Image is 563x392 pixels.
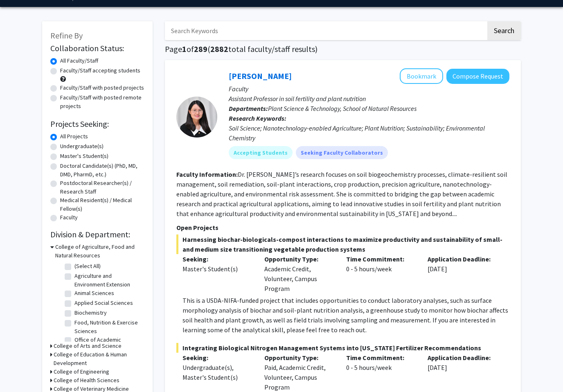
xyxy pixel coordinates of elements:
h3: College of Arts and Science [54,342,122,350]
p: Time Commitment: [346,254,416,264]
iframe: Chat [6,355,35,386]
mat-chip: Seeking Faculty Collaborators [296,146,388,159]
h3: College of Agriculture, Food and Natural Resources [55,243,144,260]
label: Master's Student(s) [60,152,108,160]
button: Compose Request to Xiaoping Xin [446,69,509,84]
h2: Projects Seeking: [50,119,144,129]
h2: Collaboration Status: [50,43,144,53]
div: 0 - 5 hours/week [340,254,422,293]
div: Master's Student(s) [182,264,252,274]
label: Faculty [60,213,78,222]
p: This is a USDA-NIFA-funded project that includes opportunities to conduct laboratory analyses, su... [182,295,509,335]
div: [DATE] [421,254,503,293]
p: Opportunity Type: [264,353,334,363]
h3: College of Education & Human Development [54,350,144,367]
label: Animal Sciences [74,289,114,297]
p: Faculty [229,84,509,94]
b: Research Keywords: [229,114,286,122]
span: Harnessing biochar-biologicals-compost interactions to maximize productivity and sustainability o... [176,234,509,254]
label: Food, Nutrition & Exercise Sciences [74,318,142,336]
fg-read-more: Dr. [PERSON_NAME]’s research focuses on soil biogeochemistry processes, climate-resilient soil ma... [176,170,507,218]
label: Doctoral Candidate(s) (PhD, MD, DMD, PharmD, etc.) [60,162,144,179]
a: [PERSON_NAME] [229,71,292,81]
div: Undergraduate(s), Master's Student(s) [182,363,252,382]
label: Faculty/Staff with posted projects [60,83,144,92]
p: Seeking: [182,353,252,363]
span: Integrating Biological Nitrogen Management Systems into [US_STATE] Fertilizer Recommendations [176,343,509,353]
label: Medical Resident(s) / Medical Fellow(s) [60,196,144,213]
label: All Faculty/Staff [60,56,98,65]
label: Undergraduate(s) [60,142,104,151]
h3: College of Engineering [54,367,109,376]
b: Faculty Information: [176,170,238,178]
div: 0 - 5 hours/week [340,353,422,392]
span: 1 [182,44,187,54]
p: Opportunity Type: [264,254,334,264]
p: Application Deadline: [428,254,497,264]
p: Time Commitment: [346,353,416,363]
label: Faculty/Staff accepting students [60,66,140,75]
label: Office of Academic Programs [74,336,142,353]
div: [DATE] [421,353,503,392]
div: Paid, Academic Credit, Volunteer, Campus Program [258,353,340,392]
h1: Page of ( total faculty/staff results) [165,44,521,54]
span: 289 [194,44,207,54]
label: Postdoctoral Researcher(s) / Research Staff [60,179,144,196]
label: Biochemistry [74,309,107,317]
span: 2882 [210,44,228,54]
label: Applied Social Sciences [74,299,133,307]
label: All Projects [60,132,88,141]
h3: College of Health Sciences [54,376,119,385]
span: Refine By [50,30,83,41]
p: Open Projects [176,223,509,232]
button: Add Xiaoping Xin to Bookmarks [400,68,443,84]
p: Application Deadline: [428,353,497,363]
input: Search Keywords [165,21,486,40]
span: Plant Science & Technology, School of Natural Resources [268,104,417,113]
mat-chip: Accepting Students [229,146,293,159]
label: (Select All) [74,262,101,270]
h2: Division & Department: [50,230,144,239]
p: Assistant Professor in soil fertility and plant nutrition [229,94,509,104]
div: Academic Credit, Volunteer, Campus Program [258,254,340,293]
p: Seeking: [182,254,252,264]
div: Soil Science; Nanotechnology-enabled Agriculture; Plant Nutrition; Sustainability; Environmental ... [229,123,509,143]
label: Faculty/Staff with posted remote projects [60,93,144,110]
button: Search [487,21,521,40]
b: Departments: [229,104,268,113]
label: Agriculture and Environment Extension [74,272,142,289]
